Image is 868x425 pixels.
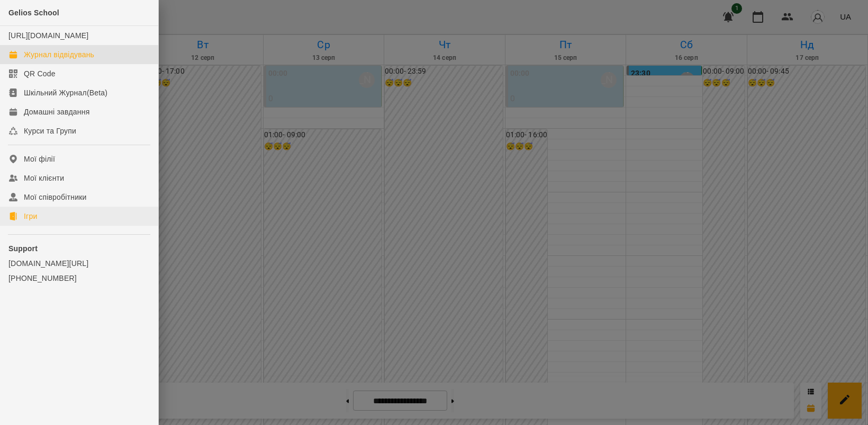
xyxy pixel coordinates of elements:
span: Gelios School [8,8,59,17]
div: Журнал відвідувань [24,49,94,60]
div: Ігри [24,211,37,222]
div: Мої співробітники [24,192,87,202]
a: [PHONE_NUMBER] [8,273,150,284]
div: Шкільний Журнал(Beta) [24,87,107,98]
div: Мої клієнти [24,173,64,183]
div: Домашні завдання [24,107,89,117]
a: [URL][DOMAIN_NAME] [8,31,88,40]
div: Курси та Групи [24,126,76,136]
p: Support [8,243,150,254]
div: QR Code [24,68,56,79]
div: Мої філії [24,154,55,164]
a: [DOMAIN_NAME][URL] [8,258,150,269]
